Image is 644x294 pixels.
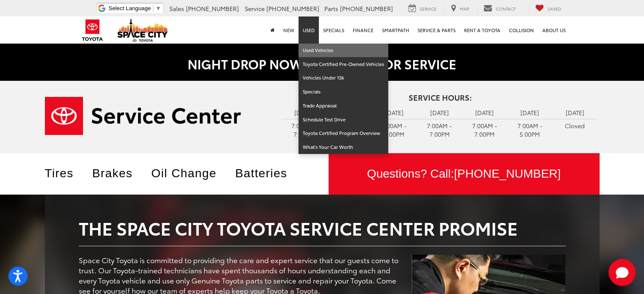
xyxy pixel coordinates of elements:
[445,4,475,13] a: Map
[348,16,378,44] a: Finance
[413,16,460,44] a: Service & Parts
[299,113,388,127] a: Schedule Test Drive
[462,119,507,140] td: 7:00AM - 7:00PM
[552,119,597,132] td: Closed
[402,4,443,13] a: Service
[340,4,393,13] span: [PHONE_NUMBER]
[417,119,462,140] td: 7:00AM - 7:00PM
[507,119,553,140] td: 7:00AM - 5:00PM
[462,106,507,119] td: [DATE]
[552,106,597,119] td: [DATE]
[186,4,239,13] span: [PHONE_NUMBER]
[547,5,561,12] span: Saved
[299,16,319,44] a: Used
[279,16,299,44] a: New
[155,5,161,11] span: ▼
[79,218,566,237] h2: The Space City Toyota Service Center Promise
[538,16,570,44] a: About Us
[77,16,108,44] img: Toyota
[45,97,268,135] a: Service Center | Space City Toyota in Humble TX
[235,167,300,180] a: Batteries
[281,119,326,140] td: 7:00AM - 7:00PM
[108,5,151,11] span: Select Language
[281,93,600,102] h4: Service Hours:
[460,16,505,44] a: Rent a Toyota
[299,71,388,85] a: Vehicles Under 15k
[108,5,161,11] a: Select Language​
[608,259,636,286] button: Toggle Chat Window
[371,106,417,119] td: [DATE]
[299,126,388,140] a: Toyota Certified Program Overview
[477,4,522,13] a: Contact
[45,167,86,180] a: Tires
[245,4,265,13] span: Service
[371,119,417,140] td: 7:00AM - 7:00PM
[299,44,388,58] a: Used Vehicles
[378,16,413,44] a: SmartPath
[266,4,319,13] span: [PHONE_NUMBER]
[45,57,600,71] h2: NIGHT DROP NOW AVAILABLE FOR SERVICE
[266,16,279,44] a: Home
[420,5,437,12] span: Service
[299,58,388,71] a: Toyota Certified Pre-Owned Vehicles
[45,97,241,135] img: Service Center | Space City Toyota in Humble TX
[329,153,600,195] a: Questions? Call:[PHONE_NUMBER]
[454,167,561,180] span: [PHONE_NUMBER]
[505,16,538,44] a: Collision
[299,140,388,154] a: What's Your Car Worth
[417,106,462,119] td: [DATE]
[529,4,568,13] a: My Saved Vehicles
[169,4,184,13] span: Sales
[299,99,388,113] a: Trade Appraisal
[319,16,348,44] a: Specials
[92,167,146,180] a: Brakes
[117,19,168,42] img: Space City Toyota
[281,106,326,119] td: [DATE]
[496,5,516,12] span: Contact
[460,5,469,12] span: Map
[608,259,636,286] svg: Start Chat
[324,4,338,13] span: Parts
[329,153,600,195] div: Questions? Call:
[153,5,153,11] span: ​
[507,106,553,119] td: [DATE]
[299,85,388,99] a: Specials
[151,167,229,180] a: Oil Change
